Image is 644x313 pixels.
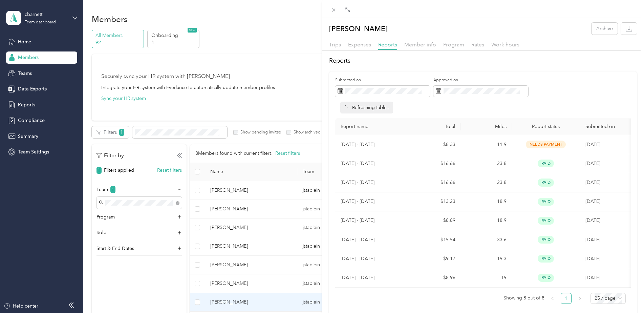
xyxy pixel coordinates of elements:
p: [DATE] - [DATE] [341,255,405,263]
div: Page Size [591,293,626,304]
span: Work hours [491,41,519,48]
td: $8.33 [410,135,461,154]
button: right [574,293,585,304]
p: [DATE] - [DATE] [341,141,405,148]
td: 11.9 [461,135,512,154]
span: Expenses [348,41,371,48]
td: 23.8 [461,154,512,173]
span: Report status [517,124,575,129]
span: paid [538,217,554,225]
span: [DATE] [585,180,600,185]
span: [DATE] [585,237,600,243]
td: $13.23 [410,192,461,211]
td: 33.6 [461,230,512,249]
td: $16.66 [410,173,461,192]
span: left [551,296,555,300]
span: Member info [404,41,436,48]
span: 25 / page [595,293,622,304]
span: Trips [329,41,341,48]
td: $9.17 [410,249,461,268]
p: [DATE] - [DATE] [341,179,405,186]
span: Program [443,41,464,48]
li: 1 [561,293,572,304]
span: [DATE] [585,256,600,262]
span: [DATE] [585,161,600,166]
button: left [547,293,558,304]
p: [DATE] - [DATE] [341,236,405,244]
span: paid [538,160,554,167]
td: $8.89 [410,211,461,230]
td: $15.54 [410,230,461,249]
div: Total [415,124,456,129]
span: [DATE] [585,142,600,147]
span: Reports [378,41,397,48]
td: 19 [461,268,512,287]
span: Showing 8 out of 8 [503,293,544,303]
label: Submitted on [335,77,430,83]
p: [PERSON_NAME] [329,23,388,35]
div: Miles [466,124,507,129]
li: Previous Page [547,293,558,304]
button: Archive [592,23,618,35]
span: [DATE] [585,275,600,280]
td: $16.66 [410,154,461,173]
p: [DATE] - [DATE] [341,160,405,167]
td: 23.8 [461,173,512,192]
span: Rates [471,41,484,48]
span: paid [538,274,554,281]
span: paid [538,236,554,244]
p: [DATE] - [DATE] [341,217,405,224]
td: 18.9 [461,192,512,211]
span: paid [538,255,554,263]
td: 18.9 [461,211,512,230]
td: 19.3 [461,249,512,268]
p: [DATE] - [DATE] [341,274,405,281]
span: [DATE] [585,199,600,204]
span: right [578,296,582,300]
span: paid [538,179,554,186]
h2: Reports [329,56,637,65]
span: [DATE] [585,217,600,223]
p: [DATE] - [DATE] [341,198,405,205]
span: paid [538,198,554,206]
td: $8.96 [410,268,461,287]
div: Refreshing table... [340,102,393,113]
th: Submitted on [580,118,631,135]
iframe: Everlance-gr Chat Button Frame [606,275,644,313]
th: Report name [335,118,410,135]
span: needs payment [526,141,566,148]
a: 1 [561,293,571,304]
li: Next Page [574,293,585,304]
label: Approved on [433,77,528,83]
